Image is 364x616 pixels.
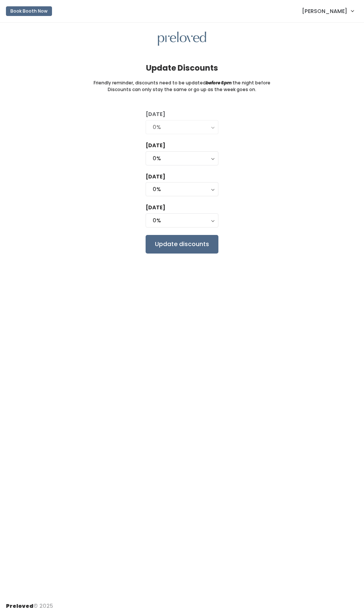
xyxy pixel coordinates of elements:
[153,216,211,225] div: 0%
[153,185,211,193] div: 0%
[153,154,211,162] div: 0%
[146,173,165,181] label: [DATE]
[302,7,347,15] span: [PERSON_NAME]
[295,3,361,19] a: [PERSON_NAME]
[6,596,53,610] div: © 2025
[146,235,218,254] input: Update discounts
[153,123,211,131] div: 0%
[6,3,52,19] a: Book Booth Now
[108,86,256,93] small: Discounts can only stay the same or go up as the week goes on.
[146,110,165,118] label: [DATE]
[146,182,218,196] button: 0%
[146,120,218,134] button: 0%
[146,64,218,72] h4: Update Discounts
[6,6,52,16] button: Book Booth Now
[146,151,218,165] button: 0%
[158,32,206,46] img: preloved logo
[146,213,218,228] button: 0%
[146,142,165,149] label: [DATE]
[206,80,232,86] i: before 6pm
[6,602,33,610] span: Preloved
[94,80,270,86] small: Friendly reminder, discounts need to be updated the night before
[146,204,165,212] label: [DATE]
